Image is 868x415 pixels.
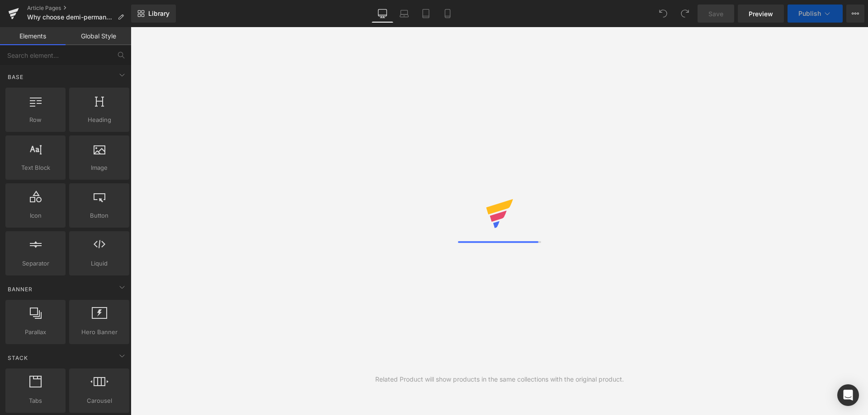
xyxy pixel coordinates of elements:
span: Heading [72,115,127,125]
a: Salon Locator [472,7,512,27]
span: Row [8,115,63,125]
span: Library [148,9,170,18]
a: Article Pages [27,5,131,12]
button: Redo [676,5,694,23]
span: Tabs [8,396,63,406]
span: Publish [798,10,821,17]
a: Global Style [66,27,131,45]
img: Davines International [18,7,68,22]
a: Laptop [393,5,415,23]
span: Liquid [72,259,127,268]
b: Autumn favourites [219,12,278,21]
button: Search aria label [608,6,667,26]
a: Preview [738,5,784,23]
span: Why choose demi-permanent hair colour for your next look [27,14,114,21]
span: Parallax [8,327,63,337]
button: About us [357,7,383,27]
span: Preview [749,9,773,19]
button: Publish [788,5,843,23]
a: New Library [131,5,176,23]
a: Autumn favourites [219,7,278,27]
span: Text Block [8,163,63,173]
button: Products [287,7,312,27]
a: Blog [392,7,405,27]
span: Salon locator [678,5,717,27]
div: Open Intercom Messenger [837,384,859,406]
span: Banner [7,285,33,294]
button: More [846,5,864,23]
button: Hair type [321,7,348,27]
span: Icon [8,211,63,220]
button: Undo [654,5,672,23]
a: Tablet [415,5,437,23]
span: Stack [7,354,29,362]
div: Related Product will show products in the same collections with the original product. [375,374,624,384]
span: Search... [626,12,646,19]
a: Mobile [437,5,458,23]
span: Save [708,9,723,19]
span: Button [72,211,127,220]
a: Desktop [372,5,393,23]
span: Base [7,73,24,81]
span: Image [72,163,127,173]
span: Carousel [72,396,127,406]
a: Salon locator [667,5,719,27]
span: Separator [8,259,63,268]
button: For Professionals [414,7,463,27]
span: Hero Banner [72,327,127,337]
